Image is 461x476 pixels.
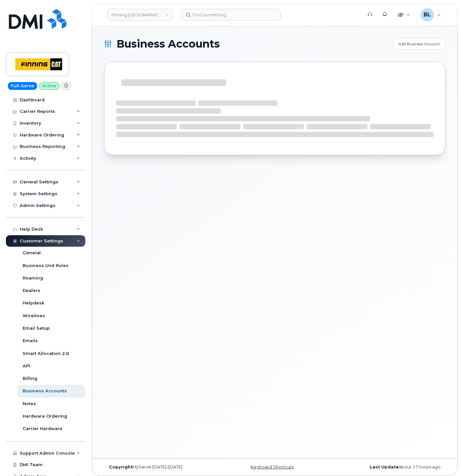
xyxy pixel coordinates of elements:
div: about 17 hours ago [332,465,446,470]
strong: Last Update [370,465,399,469]
span: Business Accounts [116,39,220,49]
div: MyServe [DATE]–[DATE] [104,465,218,470]
a: Keyboard Shortcuts [251,465,294,469]
a: Add Business Account [393,38,446,50]
strong: Copyright [109,465,133,469]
